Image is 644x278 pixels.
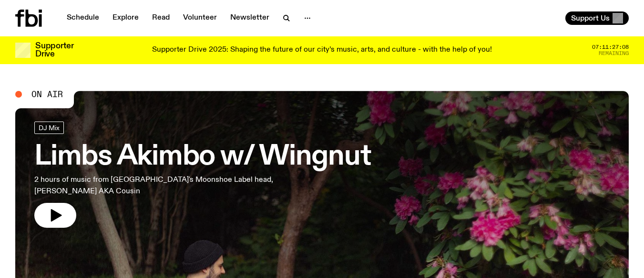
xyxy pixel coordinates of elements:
p: 2 hours of music from [GEOGRAPHIC_DATA]'s Moonshoe Label head, [PERSON_NAME] AKA Cousin [34,174,278,197]
a: Schedule [61,11,105,25]
span: Remaining [599,51,629,56]
a: DJ Mix [34,122,64,134]
a: Volunteer [177,11,223,25]
a: Explore [107,11,144,25]
p: Supporter Drive 2025: Shaping the future of our city’s music, arts, and culture - with the help o... [152,46,492,55]
h3: Supporter Drive [35,42,73,58]
a: Newsletter [225,11,275,25]
a: Limbs Akimbo w/ Wingnut2 hours of music from [GEOGRAPHIC_DATA]'s Moonshoe Label head, [PERSON_NAM... [34,122,371,228]
span: DJ Mix [39,124,60,131]
span: Support Us [571,14,610,22]
button: Support Us [565,11,629,25]
h3: Limbs Akimbo w/ Wingnut [34,144,371,170]
a: Read [146,11,175,25]
span: On Air [31,90,63,99]
span: 07:11:27:08 [592,44,629,50]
